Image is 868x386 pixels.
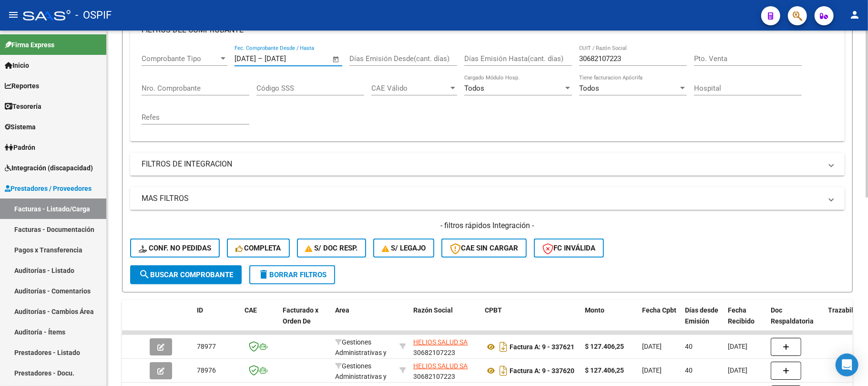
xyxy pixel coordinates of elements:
input: Fecha fin [265,54,311,63]
h4: - filtros rápidos Integración - [130,220,845,231]
span: Reportes [5,81,39,91]
span: Completa [235,244,281,252]
datatable-header-cell: Días desde Emisión [681,300,724,342]
i: Descargar documento [497,363,510,378]
datatable-header-cell: Monto [581,300,638,342]
span: Sistema [5,122,36,132]
span: CPBT [485,306,502,314]
span: [DATE] [728,366,747,374]
span: CAE Válido [371,84,449,93]
span: Buscar Comprobante [139,271,233,279]
strong: $ 127.406,25 [585,366,624,374]
span: S/ Doc Resp. [306,244,358,252]
i: Descargar documento [497,339,510,355]
span: [DATE] [642,366,662,374]
span: Integración (discapacidad) [5,163,93,173]
div: Open Intercom Messenger [836,354,858,376]
span: Fecha Recibido [728,306,755,325]
mat-icon: person [849,9,860,21]
mat-panel-title: FILTROS DE INTEGRACION [142,159,822,169]
button: Conf. no pedidas [130,239,220,258]
datatable-header-cell: CPBT [481,300,581,342]
span: Area [335,306,349,314]
div: 30682107223 [413,337,477,357]
mat-expansion-panel-header: MAS FILTROS [130,187,845,210]
span: HELIOS SALUD SA [413,362,468,370]
span: 78977 [197,343,216,350]
span: Padrón [5,142,35,153]
strong: $ 127.406,25 [585,343,624,350]
span: Conf. no pedidas [139,244,211,252]
button: S/ Doc Resp. [297,239,367,258]
span: Inicio [5,60,29,71]
datatable-header-cell: Doc Respaldatoria [767,300,824,342]
span: CAE SIN CARGAR [450,244,518,252]
mat-icon: search [139,269,150,280]
button: Borrar Filtros [249,265,335,284]
span: Firma Express [5,40,54,50]
span: – [258,54,263,63]
span: Prestadores / Proveedores [5,183,92,194]
datatable-header-cell: ID [193,300,241,342]
span: Gestiones Administrativas y Otros [335,338,387,368]
span: Facturado x Orden De [283,306,318,325]
span: Tesorería [5,101,41,112]
datatable-header-cell: Razón Social [409,300,481,342]
div: 30682107223 [413,361,477,381]
strong: Factura A: 9 - 337620 [510,367,574,375]
span: Todos [464,84,484,93]
input: Fecha inicio [235,54,256,63]
button: S/ legajo [373,239,434,258]
span: Monto [585,306,604,314]
mat-panel-title: MAS FILTROS [142,193,822,204]
span: - OSPIF [75,5,112,26]
datatable-header-cell: Fecha Recibido [724,300,767,342]
button: CAE SIN CARGAR [441,239,527,258]
button: FC Inválida [534,239,604,258]
span: ID [197,306,203,314]
span: Borrar Filtros [258,271,327,279]
span: HELIOS SALUD SA [413,338,468,346]
mat-icon: delete [258,269,269,280]
span: 40 [685,366,693,374]
div: FILTROS DEL COMPROBANTE [130,45,845,141]
span: 40 [685,343,693,350]
span: FC Inválida [542,244,595,252]
span: 78976 [197,366,216,374]
span: Todos [579,84,599,93]
span: Comprobante Tipo [142,54,219,63]
span: Razón Social [413,306,453,314]
span: Fecha Cpbt [642,306,676,314]
datatable-header-cell: Fecha Cpbt [638,300,681,342]
button: Completa [227,239,290,258]
span: Doc Respaldatoria [771,306,814,325]
mat-expansion-panel-header: FILTROS DE INTEGRACION [130,153,845,176]
strong: Factura A: 9 - 337621 [510,343,574,351]
button: Buscar Comprobante [130,265,242,284]
button: Open calendar [331,54,342,65]
datatable-header-cell: Area [331,300,396,342]
mat-icon: menu [8,9,19,21]
span: Trazabilidad [828,306,867,314]
span: [DATE] [642,343,662,350]
datatable-header-cell: CAE [241,300,279,342]
span: S/ legajo [382,244,426,252]
span: Días desde Emisión [685,306,718,325]
span: [DATE] [728,343,747,350]
span: CAE [245,306,257,314]
datatable-header-cell: Facturado x Orden De [279,300,331,342]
